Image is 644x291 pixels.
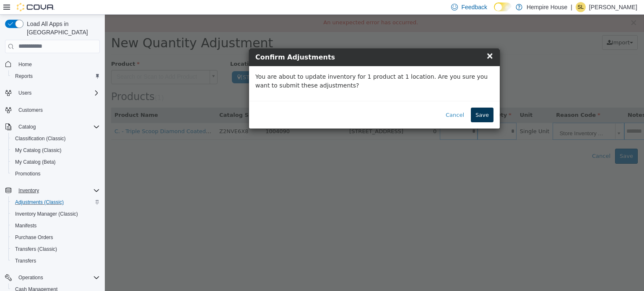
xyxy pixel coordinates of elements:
[12,256,39,266] a: Transfers
[15,222,36,229] span: Manifests
[12,134,100,144] span: Classification (Classic)
[12,197,67,207] a: Adjustments (Classic)
[18,107,43,113] span: Customers
[15,211,78,217] span: Inventory Manager (Classic)
[8,156,103,168] button: My Catalog (Beta)
[8,70,103,82] button: Reports
[15,199,64,206] span: Adjustments (Classic)
[151,38,389,48] h4: Confirm Adjustments
[23,20,100,36] span: Load All Apps in [GEOGRAPHIC_DATA]
[12,71,100,81] span: Reports
[12,209,100,219] span: Inventory Manager (Classic)
[15,246,57,252] span: Transfers (Classic)
[12,157,100,167] span: My Catalog (Beta)
[15,105,46,115] a: Customers
[12,169,44,179] a: Promotions
[12,256,100,266] span: Transfers
[8,168,103,180] button: Promotions
[15,105,100,115] span: Customers
[12,209,81,219] a: Inventory Manager (Classic)
[18,274,43,281] span: Operations
[15,122,100,132] span: Catalog
[15,73,33,80] span: Reports
[12,145,65,155] a: My Catalog (Classic)
[2,121,103,133] button: Catalog
[8,144,103,156] button: My Catalog (Classic)
[12,244,60,254] a: Transfers (Classic)
[336,93,364,108] button: Cancel
[12,145,100,155] span: My Catalog (Classic)
[494,3,512,11] input: Dark Mode
[12,197,100,207] span: Adjustments (Classic)
[576,2,586,12] div: Sharlene Lochan
[571,2,572,12] p: |
[589,2,637,12] p: [PERSON_NAME]
[17,3,55,11] img: Cova
[2,104,103,116] button: Customers
[15,185,100,196] span: Inventory
[2,185,103,196] button: Inventory
[12,244,100,254] span: Transfers (Classic)
[2,58,103,70] button: Home
[8,255,103,267] button: Transfers
[15,273,100,283] span: Operations
[12,232,57,242] a: Purchase Orders
[2,272,103,283] button: Operations
[15,234,53,241] span: Purchase Orders
[12,71,36,81] a: Reports
[15,170,41,177] span: Promotions
[8,196,103,208] button: Adjustments (Classic)
[12,221,40,231] a: Manifests
[18,187,39,194] span: Inventory
[151,58,389,75] p: You are about to update inventory for 1 product at 1 location. Are you sure you want to submit th...
[8,220,103,232] button: Manifests
[15,88,100,98] span: Users
[18,61,32,68] span: Home
[15,59,100,70] span: Home
[381,36,389,46] span: ×
[15,135,66,142] span: Classification (Classic)
[12,134,69,144] a: Classification (Classic)
[527,2,567,12] p: Hempire House
[12,232,100,242] span: Purchase Orders
[15,258,36,264] span: Transfers
[8,208,103,220] button: Inventory Manager (Classic)
[18,90,31,96] span: Users
[8,232,103,243] button: Purchase Orders
[15,122,39,132] button: Catalog
[461,3,487,11] span: Feedback
[578,2,584,12] span: SL
[15,88,35,98] button: Users
[8,243,103,255] button: Transfers (Classic)
[15,273,47,283] button: Operations
[15,185,42,196] button: Inventory
[15,159,56,165] span: My Catalog (Beta)
[12,157,59,167] a: My Catalog (Beta)
[12,221,100,231] span: Manifests
[12,169,100,179] span: Promotions
[15,147,62,154] span: My Catalog (Classic)
[2,87,103,99] button: Users
[366,93,389,108] button: Save
[8,133,103,144] button: Classification (Classic)
[18,124,36,130] span: Catalog
[15,59,35,70] a: Home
